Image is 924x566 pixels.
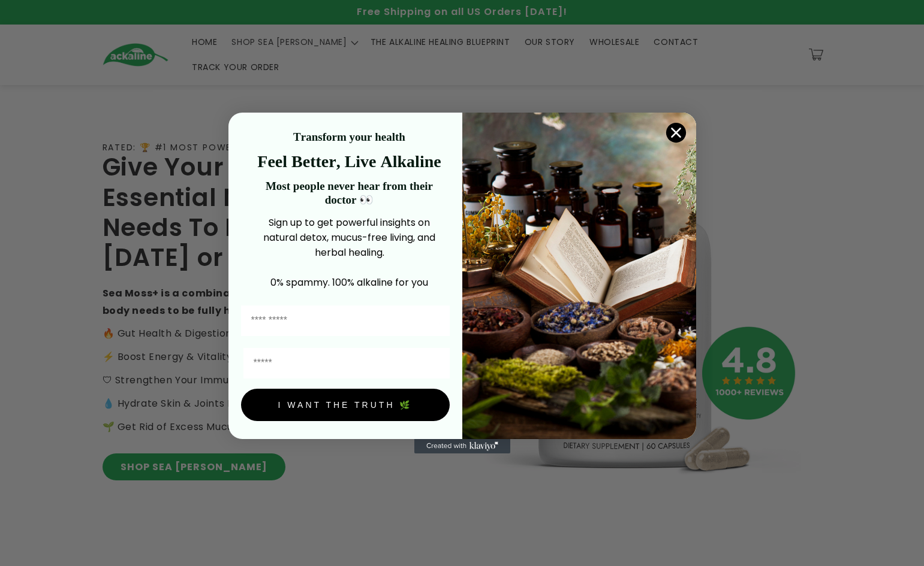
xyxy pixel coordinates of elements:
strong: Transform your health [293,131,405,143]
button: Close dialog [666,122,687,143]
strong: Most people never hear from their doctor 👀 [266,180,433,206]
button: I WANT THE TRUTH 🌿 [241,389,450,421]
input: Email [243,348,450,379]
input: First Name [241,305,450,336]
img: 4a4a186a-b914-4224-87c7-990d8ecc9bca.jpeg [462,113,696,439]
strong: Feel Better, Live Alkaline [257,152,441,171]
a: Created with Klaviyo - opens in a new tab [414,439,510,453]
p: 0% spammy. 100% alkaline for you [249,275,450,290]
p: Sign up to get powerful insights on natural detox, mucus-free living, and herbal healing. [249,215,450,260]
